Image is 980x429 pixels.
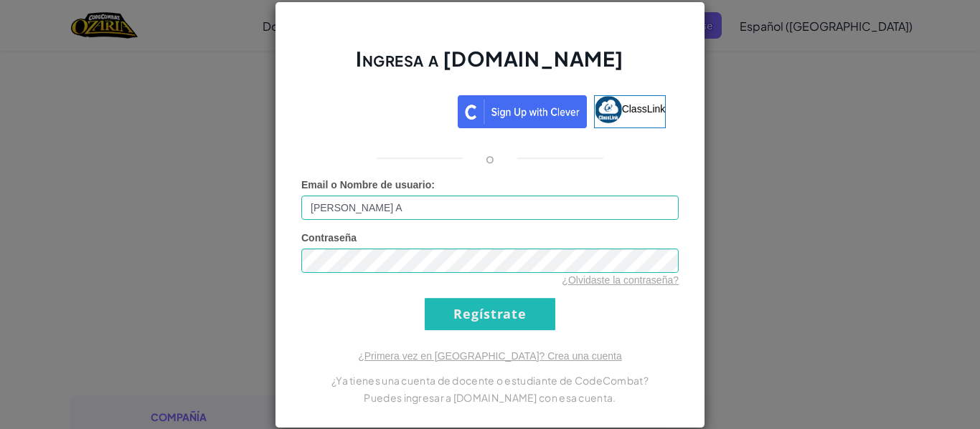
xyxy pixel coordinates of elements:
iframe: Botón de Acceder con Google [307,94,458,125]
input: Regístrate [425,298,555,330]
p: Puedes ingresar a [DOMAIN_NAME] con esa cuenta. [301,389,679,406]
p: ¿Ya tienes una cuenta de docente o estudiante de CodeCombat? [301,372,679,389]
span: Email o Nombre de usuario [301,179,431,191]
p: o [486,150,494,167]
h2: Ingresa a [DOMAIN_NAME] [301,45,679,87]
span: Contraseña [301,232,357,244]
a: ¿Primera vez en [GEOGRAPHIC_DATA]? Crea una cuenta [358,350,622,362]
img: classlink-logo-small.png [595,96,622,123]
img: clever_sso_button@2x.png [458,95,587,128]
span: ClassLink [622,102,666,114]
label: : [301,178,435,192]
a: ¿Olvidaste la contraseña? [562,274,679,286]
